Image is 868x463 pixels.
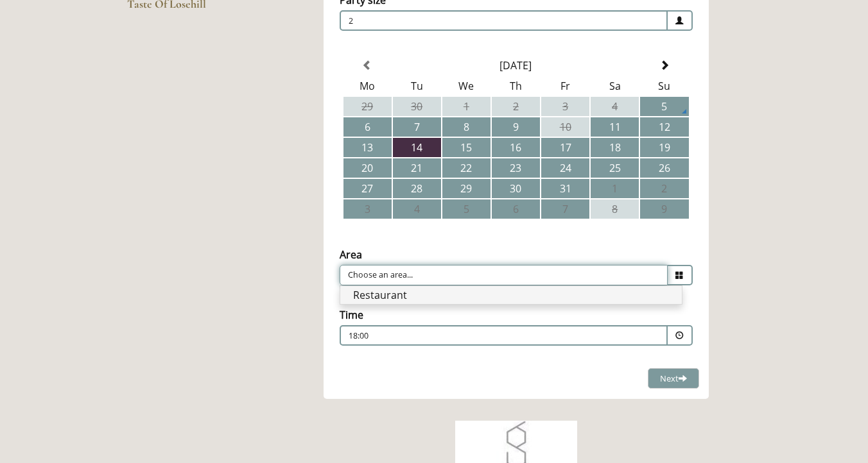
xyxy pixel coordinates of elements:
td: 3 [541,97,589,116]
td: 28 [393,179,441,198]
td: 21 [393,158,441,178]
td: 17 [541,138,589,157]
td: 15 [442,138,490,157]
th: We [442,76,490,96]
label: Area [340,248,362,262]
td: 2 [640,179,688,198]
td: 4 [393,199,441,219]
th: Fr [541,76,589,96]
td: 23 [492,158,540,178]
span: Next [660,373,687,384]
span: Next Month [659,60,670,71]
td: 29 [442,179,490,198]
label: Time [340,308,363,322]
td: 7 [541,199,589,219]
li: Restaurant [340,286,682,304]
td: 14 [393,138,441,157]
span: Previous Month [362,60,372,71]
td: 18 [591,138,639,157]
th: Su [640,76,688,96]
th: Sa [591,76,639,96]
span: 2 [340,10,668,31]
th: Tu [393,76,441,96]
td: 30 [393,97,441,116]
td: 10 [541,117,589,137]
button: Next [648,368,699,389]
td: 3 [343,199,392,219]
td: 8 [591,199,639,219]
td: 16 [492,138,540,157]
th: Select Month [393,56,639,75]
p: 18:00 [349,330,581,342]
td: 24 [541,158,589,178]
td: 1 [442,97,490,116]
td: 26 [640,158,688,178]
td: 31 [541,179,589,198]
td: 6 [492,199,540,219]
td: 22 [442,158,490,178]
td: 29 [343,97,392,116]
td: 8 [442,117,490,137]
td: 5 [640,97,688,116]
td: 12 [640,117,688,137]
td: 13 [343,138,392,157]
td: 6 [343,117,392,137]
td: 27 [343,179,392,198]
td: 20 [343,158,392,178]
td: 7 [393,117,441,137]
td: 25 [591,158,639,178]
td: 9 [492,117,540,137]
td: 4 [591,97,639,116]
td: 30 [492,179,540,198]
th: Th [492,76,540,96]
td: 5 [442,199,490,219]
th: Mo [343,76,392,96]
td: 9 [640,199,688,219]
td: 1 [591,179,639,198]
td: 11 [591,117,639,137]
td: 19 [640,138,688,157]
td: 2 [492,97,540,116]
